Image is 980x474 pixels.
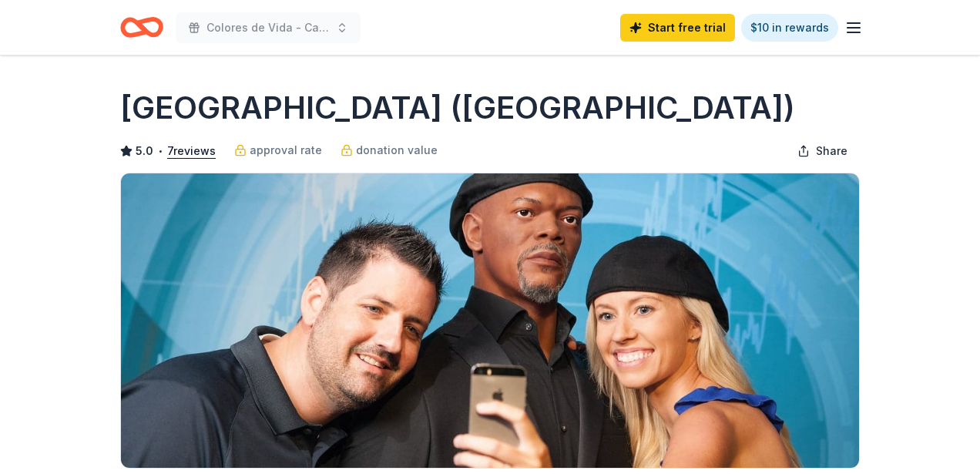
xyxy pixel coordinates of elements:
[816,142,847,160] span: Share
[250,141,322,160] span: approval rate
[206,18,330,37] span: Colores de Vida - Casa de la Familia Gala
[167,142,216,160] button: 7reviews
[176,12,361,43] button: Colores de Vida - Casa de la Familia Gala
[741,14,838,42] a: $10 in rewards
[120,9,163,45] a: Home
[120,86,795,129] h1: [GEOGRAPHIC_DATA] ([GEOGRAPHIC_DATA])
[341,141,438,160] a: donation value
[158,145,163,157] span: •
[356,141,438,160] span: donation value
[785,136,860,166] button: Share
[121,173,859,468] img: Image for Hollywood Wax Museum (Hollywood)
[234,141,322,160] a: approval rate
[136,142,153,160] span: 5.0
[620,14,735,42] a: Start free trial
